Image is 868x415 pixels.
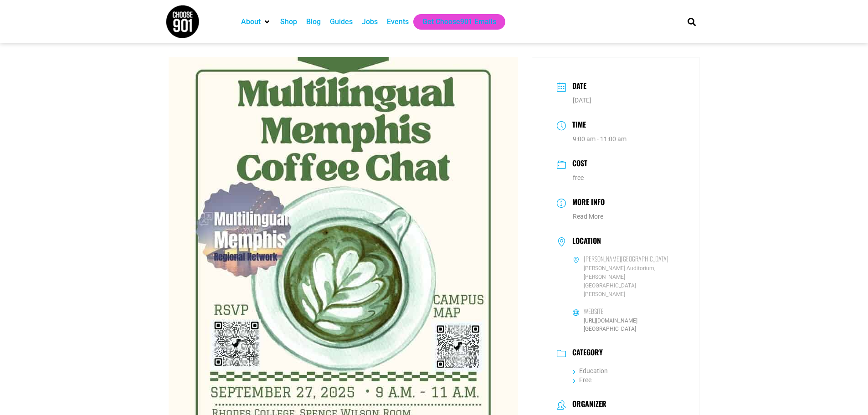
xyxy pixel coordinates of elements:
span: [DATE] [573,97,591,104]
h3: Time [568,119,586,132]
dd: free [557,173,675,183]
h3: Cost [568,158,587,171]
h3: More Info [568,196,605,210]
a: Jobs [362,16,378,27]
a: Get Choose901 Emails [422,16,496,27]
a: Shop [280,16,297,27]
h3: Location [568,236,601,247]
div: Search [684,14,699,29]
h3: Organizer [568,400,606,410]
a: About [241,16,261,27]
span: [PERSON_NAME] Auditorium, [PERSON_NAME][GEOGRAPHIC_DATA][PERSON_NAME] [573,264,675,299]
a: Education [573,367,608,374]
div: About [236,14,276,30]
abbr: 9:00 am - 11:00 am [573,135,627,143]
a: Guides [330,16,353,27]
a: Free [573,376,591,384]
nav: Main nav [236,14,672,30]
a: Read More [573,213,603,220]
a: [URL][DOMAIN_NAME][GEOGRAPHIC_DATA] [584,318,637,332]
a: Blog [306,16,321,27]
h3: Date [568,80,586,93]
h6: Website [584,307,604,315]
h6: [PERSON_NAME][GEOGRAPHIC_DATA] [584,255,668,263]
a: Events [387,16,409,27]
h3: Category [568,348,603,359]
